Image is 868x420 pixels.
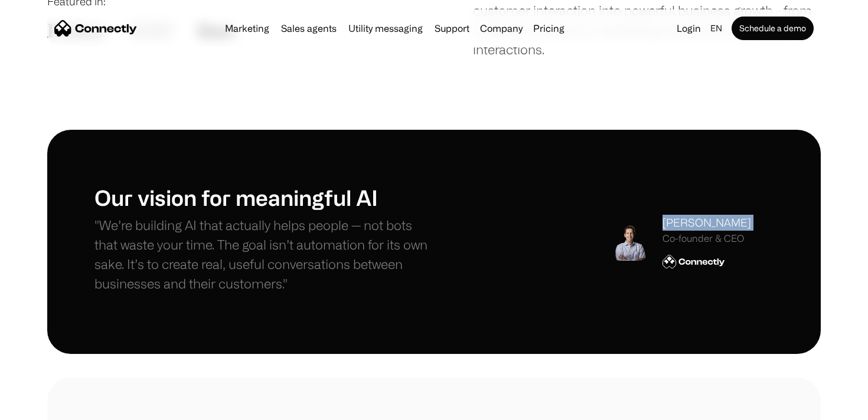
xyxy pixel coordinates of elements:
a: Marketing [220,24,274,33]
div: en [706,20,729,37]
a: home [54,19,137,37]
a: Utility messaging [344,24,428,33]
div: [PERSON_NAME] [663,215,751,231]
a: Schedule a demo [732,17,814,40]
div: Co-founder & CEO [663,233,751,244]
a: Login [672,20,706,37]
aside: Language selected: English [12,398,71,416]
p: "We’re building AI that actually helps people — not bots that waste your time. The goal isn’t aut... [94,215,434,293]
div: Company [477,20,526,37]
div: Company [480,20,523,37]
div: en [710,20,722,37]
ul: Language list [24,399,71,416]
h1: Our vision for meaningful AI [94,185,434,210]
a: Support [430,24,474,33]
a: Pricing [528,24,569,33]
a: Sales agents [276,24,341,33]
